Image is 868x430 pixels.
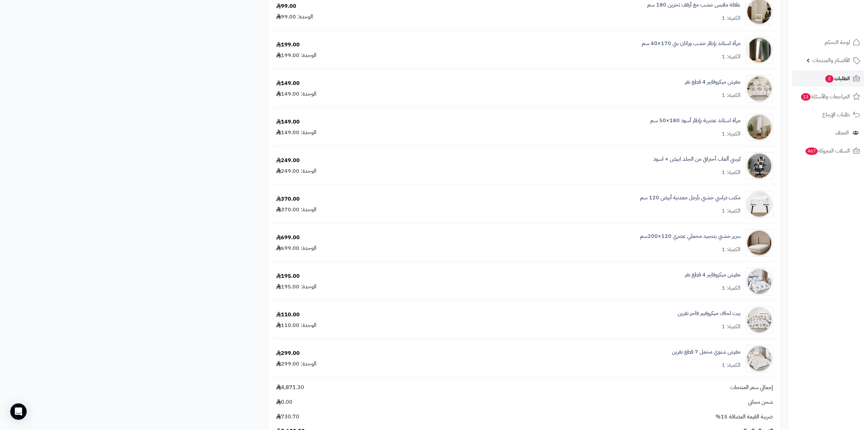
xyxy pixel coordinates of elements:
[801,93,811,101] span: 13
[653,155,741,163] a: كرسي ألعاب أحترافي من الجلد ابيض × اسود
[730,384,773,391] span: إجمالي سعر المنتجات
[792,70,864,87] a: الطلبات2
[746,306,773,334] img: 1757415738-1-90x90.jpg
[276,413,299,421] span: 730.70
[746,229,773,257] img: 1756212693-1-90x90.jpg
[685,271,741,279] a: مفرش ميكروفايبر 4 قطع نفر
[276,41,300,49] div: 199.00
[792,34,864,51] a: لوحة التحكم
[746,37,773,64] img: 1753171485-1-90x90.jpg
[722,323,741,331] div: الكمية: 1
[276,195,300,203] div: 370.00
[805,146,850,156] span: السلات المتروكة
[746,345,773,372] img: 1757764968-1-90x90.jpg
[722,130,741,138] div: الكمية: 1
[722,14,741,22] div: الكمية: 1
[276,13,313,21] div: الوحدة: 99.00
[642,40,741,47] a: مرآة استاند بإطار خشب وراتان بني 170×40 سم
[825,75,833,83] span: 2
[276,2,296,10] div: 99.00
[678,310,741,317] a: بيت لحاف ميكروفيبر فاخر نفرين
[836,128,849,138] span: العملاء
[276,360,316,368] div: الوحدة: 299.00
[276,129,316,137] div: الوحدة: 149.00
[792,143,864,159] a: السلات المتروكة467
[792,125,864,141] a: العملاء
[276,321,316,329] div: الوحدة: 110.00
[276,90,316,98] div: الوحدة: 149.00
[746,75,773,102] img: 1753859782-1-90x90.jpg
[276,244,316,252] div: الوحدة: 699.00
[640,194,741,202] a: مكتب دراسي خشبي بأرجل معدنية أبيض 120 سم
[640,232,741,240] a: سرير خشبي بتنجيد مخملي عصري 120×200سم
[722,361,741,369] div: الكمية: 1
[716,413,773,421] span: ضريبة القيمة المضافة 15%
[722,91,741,99] div: الكمية: 1
[276,206,316,214] div: الوحدة: 370.00
[276,118,300,126] div: 149.00
[722,207,741,215] div: الكمية: 1
[10,403,27,420] div: Open Intercom Messenger
[748,398,773,406] span: شحن مجاني
[746,268,773,295] img: 1757141410-1-90x90.jpg
[825,38,850,47] span: لوحة التحكم
[276,52,316,59] div: الوحدة: 199.00
[276,384,304,391] span: 4,871.30
[276,272,300,280] div: 195.00
[722,53,741,61] div: الكمية: 1
[722,169,741,176] div: الكمية: 1
[822,110,850,119] span: طلبات الإرجاع
[276,349,300,357] div: 299.00
[792,106,864,123] a: طلبات الإرجاع
[276,283,316,291] div: الوحدة: 195.00
[276,398,293,406] span: 0.00
[812,56,850,65] span: الأقسام والمنتجات
[792,88,864,105] a: المراجعات والأسئلة13
[276,167,316,175] div: الوحدة: 249.00
[647,1,741,9] a: علاقة ملابس خشب مع أرفف تخزين 180 سم
[746,114,773,141] img: 1753865142-1-90x90.jpg
[685,78,741,86] a: مفرش ميكروفايبر 4 قطع نفر
[722,246,741,254] div: الكمية: 1
[800,92,850,101] span: المراجعات والأسئلة
[276,157,300,164] div: 249.00
[672,348,741,356] a: مفرش شتوي مخمل 7 قطع نفرين
[276,80,300,87] div: 149.00
[746,191,773,218] img: 1755518062-1-90x90.jpg
[276,311,300,319] div: 110.00
[805,147,818,155] span: 467
[825,74,850,83] span: الطلبات
[650,117,741,125] a: مرآة استاند عصرية بإطار أسود 180×50 سم
[276,234,300,242] div: 699.00
[722,284,741,292] div: الكمية: 1
[746,152,773,180] img: 1753946719-1-90x90.jpg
